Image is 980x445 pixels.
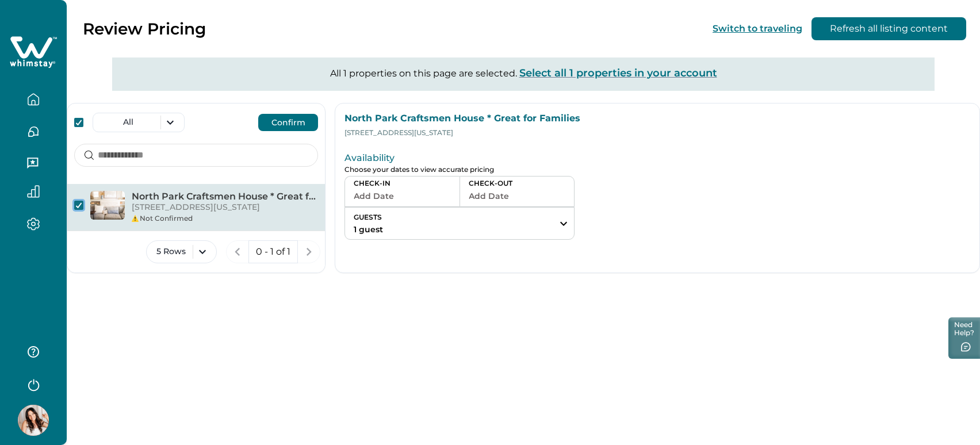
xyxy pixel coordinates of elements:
[345,209,392,222] p: GUESTS
[132,213,318,224] div: Not Confirmed
[469,188,565,204] button: Add Date
[344,152,699,164] p: Availability
[248,240,298,263] button: 0 - 1 of 1
[146,240,217,263] button: 5 Rows
[519,68,717,79] button: Select all 1 properties in your account
[83,19,206,39] p: Review Pricing
[469,179,565,188] p: CHECK-OUT
[74,201,83,210] button: checkbox
[811,17,966,40] button: Refresh all listing content
[132,202,318,213] p: [STREET_ADDRESS][US_STATE]
[344,166,699,174] p: Choose your dates to view accurate pricing
[345,222,392,239] button: 1 guest
[354,179,451,188] p: CHECK-IN
[258,114,318,131] button: Confirm
[344,129,970,137] p: [STREET_ADDRESS][US_STATE]
[132,191,318,202] p: North Park Craftsmen House * Great for Families
[93,113,185,132] button: All
[90,191,125,220] img: North Park Craftsmen House * Great for Families
[344,113,970,124] p: North Park Craftsmen House * Great for Families
[354,188,451,204] button: Add Date
[226,240,249,263] button: previous page
[256,246,290,258] p: 0 - 1 of 1
[713,23,802,34] button: Switch to traveling
[345,208,574,239] button: GUESTS1 guest
[330,68,517,79] p: All 1 properties on this page are selected.
[18,405,49,436] img: Whimstay Host
[297,240,320,263] button: next page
